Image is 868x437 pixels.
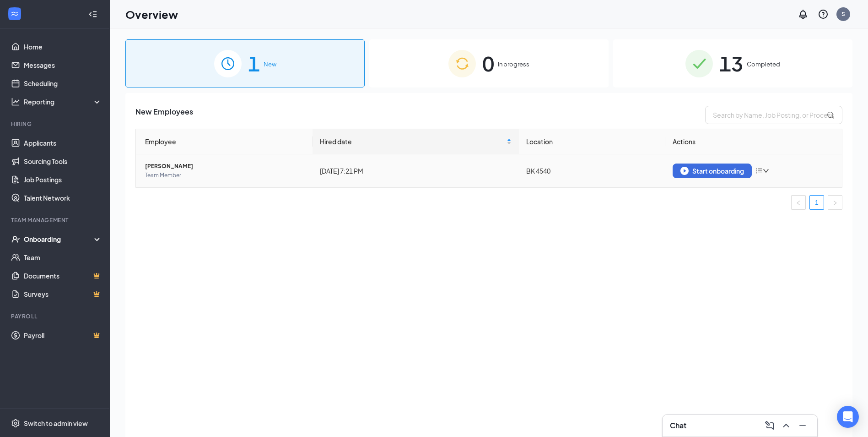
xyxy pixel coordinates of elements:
[665,129,842,154] th: Actions
[10,9,19,18] svg: WorkstreamLogo
[24,134,102,152] a: Applicants
[145,171,305,180] span: Team Member
[791,195,806,210] li: Previous Page
[763,168,769,174] span: down
[797,420,808,431] svg: Minimize
[24,38,102,56] a: Home
[135,106,193,124] span: New Employees
[24,267,102,285] a: DocumentsCrown
[11,97,20,106] svg: Analysis
[519,154,665,187] td: BK 4540
[841,10,845,18] div: S
[320,166,512,176] div: [DATE] 7:21 PM
[673,164,752,178] button: Start onboarding
[24,285,102,303] a: SurveysCrown
[791,195,806,210] button: left
[145,162,305,171] span: [PERSON_NAME]
[779,418,793,433] button: ChevronUp
[719,48,743,79] span: 13
[781,420,792,431] svg: ChevronUp
[796,200,801,206] span: left
[482,48,494,79] span: 0
[795,418,810,433] button: Minimize
[818,9,829,20] svg: QuestionInfo
[837,406,859,428] div: Open Intercom Messenger
[24,326,102,344] a: PayrollCrown
[809,195,824,210] li: 1
[24,170,102,189] a: Job Postings
[755,167,763,175] span: bars
[798,9,809,20] svg: Notifications
[828,195,842,210] li: Next Page
[498,60,529,69] span: In progress
[264,60,276,69] span: New
[125,6,178,22] h1: Overview
[810,196,824,209] a: 1
[705,106,842,124] input: Search by Name, Job Posting, or Process
[24,56,102,74] a: Messages
[24,419,88,428] div: Switch to admin view
[24,152,102,170] a: Sourcing Tools
[248,48,260,79] span: 1
[11,235,20,244] svg: UserCheck
[670,421,686,431] h3: Chat
[24,235,94,244] div: Onboarding
[832,200,838,206] span: right
[88,10,97,19] svg: Collapse
[762,418,777,433] button: ComposeMessage
[24,97,102,106] div: Reporting
[747,60,780,69] span: Completed
[11,216,100,224] div: Team Management
[519,129,665,154] th: Location
[11,312,100,320] div: Payroll
[828,195,842,210] button: right
[764,420,775,431] svg: ComposeMessage
[320,137,505,147] span: Hired date
[24,189,102,207] a: Talent Network
[24,248,102,267] a: Team
[11,120,100,128] div: Hiring
[680,167,744,175] div: Start onboarding
[24,74,102,93] a: Scheduling
[136,129,313,154] th: Employee
[11,419,20,428] svg: Settings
